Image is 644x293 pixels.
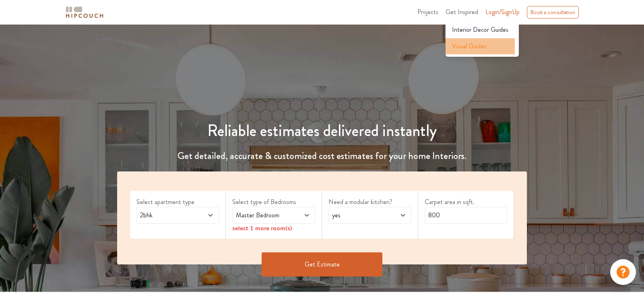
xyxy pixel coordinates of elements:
span: 2bhk [138,210,195,220]
span: Login/SignUp [485,7,520,17]
img: logo-horizontal.svg [64,5,105,19]
span: Master Bedroom [234,210,291,220]
label: Select type of Bedrooms [232,197,315,207]
input: Enter area sqft [425,207,508,224]
span: Interior Decor Guides [452,25,508,35]
h1: Reliable estimates delivered instantly [112,121,532,140]
div: select 1 more room(s) [232,224,315,232]
h4: Get detailed, accurate & customized cost estimates for your home Interiors. [112,150,532,162]
div: Book a consultation [527,6,579,19]
span: logo-horizontal.svg [64,3,105,21]
label: Carpet area in sqft. [425,197,508,207]
span: Visual Guides [452,41,486,51]
label: Need a modular kitchen? [328,197,411,207]
label: Select apartment type [136,197,219,207]
span: Get Inspired [446,7,478,17]
span: yes [330,210,387,220]
button: Get Estimate [262,252,382,276]
span: Projects [417,7,438,17]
